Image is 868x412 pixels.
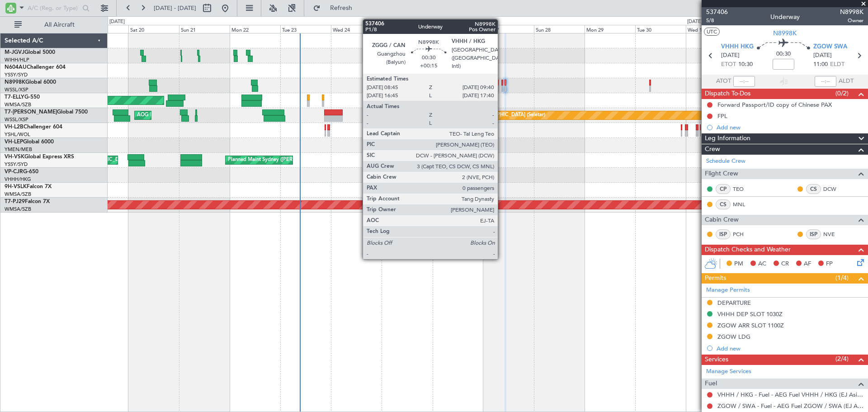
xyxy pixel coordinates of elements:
div: FPL [717,112,727,120]
div: CS [806,184,821,194]
span: (2/4) [835,354,849,364]
div: Tue 23 [280,25,331,33]
span: Dispatch Checks and Weather [705,245,791,255]
span: Refresh [322,5,360,11]
input: A/C (Reg. or Type) [28,1,80,15]
span: ETOT [721,60,736,69]
a: ZGOW / SWA - Fuel - AEG Fuel ZGOW / SWA (EJ Asia Only) [717,402,863,410]
input: --:-- [733,76,755,87]
a: 9H-VSLKFalcon 7X [5,184,52,189]
div: Planned Maint [GEOGRAPHIC_DATA] (Seletar) [439,109,545,122]
a: VH-VSKGlobal Express XRS [5,154,74,160]
button: All Aircraft [10,18,98,32]
a: WMSA/SZB [5,191,31,198]
span: T7-ELLY [5,95,24,100]
a: Schedule Crew [706,157,745,166]
a: N604AUChallenger 604 [5,65,66,70]
div: AOG Maint [GEOGRAPHIC_DATA] (Seletar) [137,109,236,122]
button: UTC [704,28,720,36]
a: T7-[PERSON_NAME]Global 7500 [5,109,88,115]
div: Add new [717,345,863,352]
span: ALDT [839,77,854,86]
span: VH-VSK [5,154,24,160]
div: Sun 28 [534,25,585,33]
span: [DATE] - [DATE] [154,4,196,12]
span: N8998K [773,28,797,38]
div: Wed 1 [686,25,736,33]
span: Fuel [705,379,717,389]
span: 9H-VSLK [5,184,27,189]
a: NVE [823,230,844,238]
div: Sun 21 [179,25,230,33]
a: MNL [733,200,753,208]
div: CP [716,184,731,194]
div: Fri 26 [433,25,483,33]
span: 00:30 [776,50,791,59]
span: Crew [705,144,720,155]
div: Wed 24 [331,25,382,33]
span: [DATE] [721,51,740,60]
span: FP [826,260,833,269]
span: T7-[PERSON_NAME] [5,109,57,115]
span: VH-L2B [5,124,24,130]
span: VHHH HKG [721,43,754,52]
a: YSSY/SYD [5,161,28,168]
span: PM [734,260,743,269]
div: Sat 27 [483,25,534,33]
div: Planned Maint Sydney ([PERSON_NAME] Intl) [228,153,333,167]
span: ATOT [716,77,731,86]
div: VHHH DEP SLOT 1030Z [717,310,783,318]
span: M-JGVJ [5,50,24,55]
span: (0/2) [835,89,849,98]
a: VH-L2BChallenger 604 [5,124,62,130]
div: Mon 22 [230,25,280,33]
a: TEO [733,185,753,193]
span: 10:30 [738,60,753,69]
a: YSSY/SYD [5,71,28,78]
span: T7-PJ29 [5,199,25,204]
span: N8998K [5,80,25,85]
div: [DATE] [687,18,703,26]
a: T7-ELLYG-550 [5,95,40,100]
div: Underway [770,12,800,22]
a: WMSA/SZB [5,206,31,213]
span: VP-CJR [5,169,23,175]
a: DCW [823,185,844,193]
div: Mon 29 [585,25,635,33]
div: DEPARTURE [717,299,751,307]
div: Add new [717,123,863,131]
span: N604AU [5,65,27,70]
div: Tue 30 [635,25,686,33]
a: WSSL/XSP [5,86,28,93]
div: Thu 25 [382,25,432,33]
span: (1/4) [835,273,849,283]
a: VHHH/HKG [5,176,31,183]
div: ISP [716,229,731,239]
span: Leg Information [705,133,750,144]
span: Services [705,355,728,365]
a: YSHL/WOL [5,131,30,138]
div: ZGOW ARR SLOT 1100Z [717,322,784,329]
a: PCH [733,230,753,238]
span: ZGOW SWA [813,43,847,52]
span: 537406 [706,7,728,17]
a: M-JGVJGlobal 5000 [5,50,55,55]
div: ISP [806,229,821,239]
span: All Aircraft [24,22,95,28]
span: CR [781,260,789,269]
span: AF [804,260,811,269]
a: WIHH/HLP [5,57,29,63]
span: 11:00 [813,60,828,69]
span: Flight Crew [705,169,738,179]
a: VHHH / HKG - Fuel - AEG Fuel VHHH / HKG (EJ Asia Only) [717,391,863,398]
span: Owner [840,17,863,24]
a: Manage Services [706,367,751,376]
a: YMEN/MEB [5,146,32,153]
a: N8998KGlobal 6000 [5,80,56,85]
a: VH-LEPGlobal 6000 [5,139,54,145]
a: T7-PJ29Falcon 7X [5,199,50,204]
a: Manage Permits [706,286,750,295]
span: Permits [705,273,726,284]
div: CS [716,199,731,209]
span: VH-LEP [5,139,23,145]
